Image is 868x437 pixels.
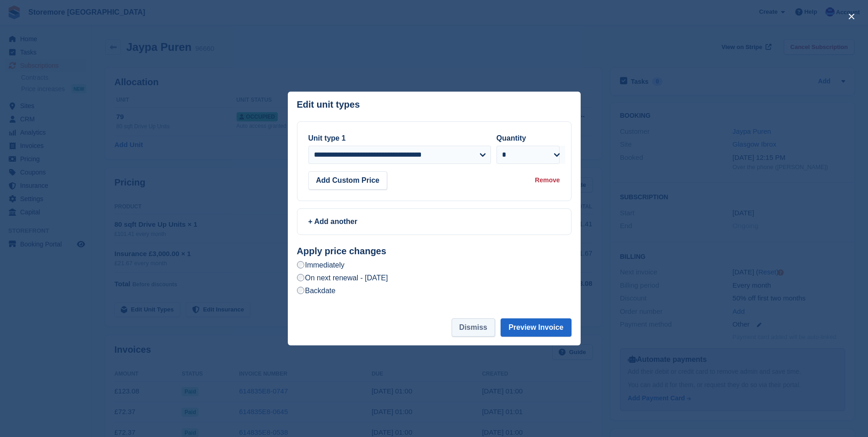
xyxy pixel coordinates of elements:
a: + Add another [297,208,571,235]
label: Unit type 1 [308,134,346,142]
button: Add Custom Price [308,171,388,190]
div: + Add another [308,216,560,227]
label: Immediately [297,260,345,270]
button: Dismiss [452,318,495,337]
div: Remove [535,175,560,185]
strong: Apply price changes [297,246,387,256]
label: On next renewal - [DATE] [297,273,388,283]
input: Backdate [297,287,304,294]
input: Immediately [297,261,304,268]
button: Preview Invoice [501,318,571,337]
label: Backdate [297,286,336,295]
label: Quantity [496,134,526,142]
p: Edit unit types [297,99,360,110]
input: On next renewal - [DATE] [297,274,304,281]
button: close [844,9,859,24]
